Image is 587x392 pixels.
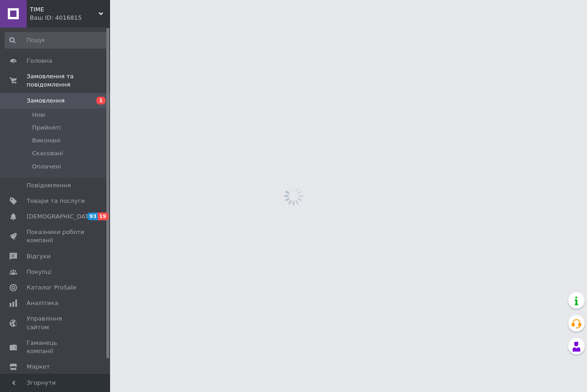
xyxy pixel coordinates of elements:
[32,136,61,145] span: Виконані
[27,197,85,205] span: Товари та послуги
[98,212,108,220] span: 19
[27,363,50,371] span: Маркет
[5,32,108,49] input: Пошук
[27,72,110,89] span: Замовлення та повідомлення
[27,57,52,65] span: Головна
[27,212,94,221] span: [DEMOGRAPHIC_DATA]
[27,299,58,307] span: Аналітика
[32,163,61,171] span: Оплачені
[27,228,85,245] span: Показники роботи компанії
[32,149,63,158] span: Скасовані
[30,14,110,22] div: Ваш ID: 4016815
[30,5,99,14] span: TIME
[27,339,85,355] span: Гаманець компанії
[27,268,51,276] span: Покупці
[27,181,71,190] span: Повідомлення
[27,283,76,292] span: Каталог ProSale
[27,97,65,105] span: Замовлення
[27,315,85,331] span: Управління сайтом
[32,124,61,132] span: Прийняті
[87,212,98,220] span: 93
[27,252,50,261] span: Відгуки
[32,111,45,119] span: Нові
[96,97,105,104] span: 1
